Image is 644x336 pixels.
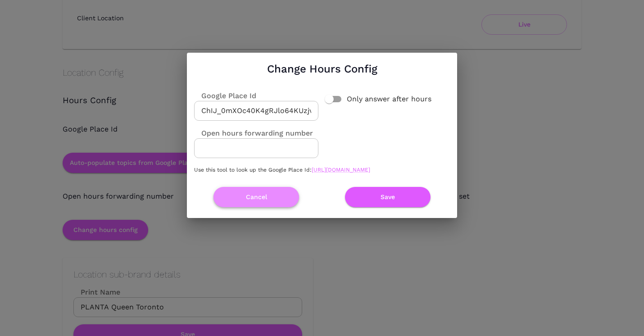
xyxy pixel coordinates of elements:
label: Google Place Id [194,91,256,101]
p: Use this tool to look up the Google Place Id: [194,165,450,174]
a: [URL][DOMAIN_NAME] [312,167,370,173]
h1: Change Hours Config [267,60,377,78]
span: Only answer after hours [347,94,431,104]
button: Cancel [213,187,299,207]
button: Save [345,187,431,207]
label: Open hours forwarding number [194,128,313,138]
